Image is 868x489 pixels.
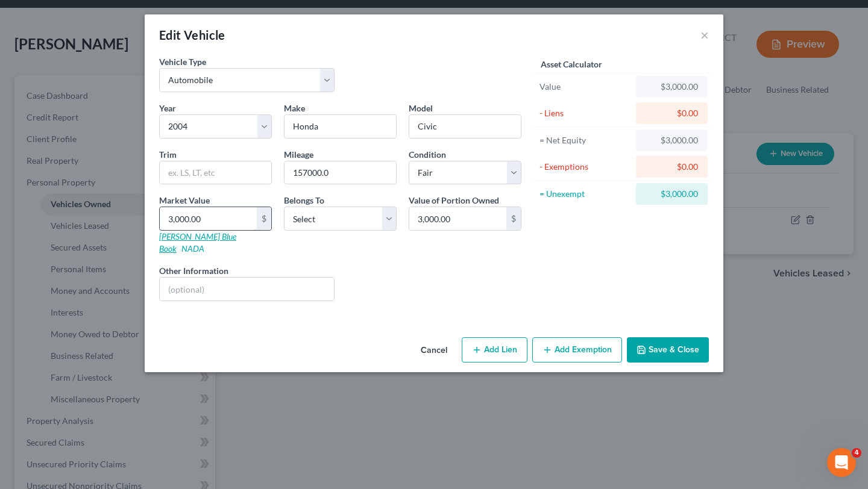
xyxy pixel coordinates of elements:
button: × [700,28,709,42]
label: Vehicle Type [159,55,206,68]
div: Edit Vehicle [159,26,225,43]
div: Value [539,81,631,93]
input: 0.00 [160,207,257,230]
label: Model [409,102,433,114]
div: $ [257,207,271,230]
input: ex. Nissan [285,115,396,138]
div: $3,000.00 [646,81,698,93]
div: $3,000.00 [646,134,698,146]
span: Make [284,103,305,113]
input: ex. Altima [409,115,521,138]
input: 0.00 [409,207,506,230]
button: Add Exemption [532,337,622,363]
input: (optional) [160,278,334,301]
iframe: Intercom live chat [827,448,856,477]
label: Other Information [159,264,228,277]
label: Market Value [159,194,210,207]
div: - Liens [539,107,631,119]
button: Cancel [411,338,457,363]
label: Asset Calculator [541,58,602,70]
input: -- [285,161,396,184]
div: = Net Equity [539,134,631,146]
div: - Exemptions [539,161,631,173]
div: $0.00 [646,161,698,173]
label: Trim [159,148,177,161]
a: NADA [181,243,204,254]
div: $ [506,207,521,230]
span: 4 [852,448,861,458]
label: Mileage [284,148,313,161]
button: Save & Close [627,337,709,363]
label: Condition [409,148,446,161]
div: $3,000.00 [646,188,698,200]
label: Value of Portion Owned [409,194,499,207]
label: Year [159,102,176,114]
div: = Unexempt [539,188,631,200]
div: $0.00 [646,107,698,119]
span: Belongs To [284,195,324,205]
a: [PERSON_NAME] Blue Book [159,231,236,254]
button: Add Lien [462,337,527,363]
input: ex. LS, LT, etc [160,161,271,184]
